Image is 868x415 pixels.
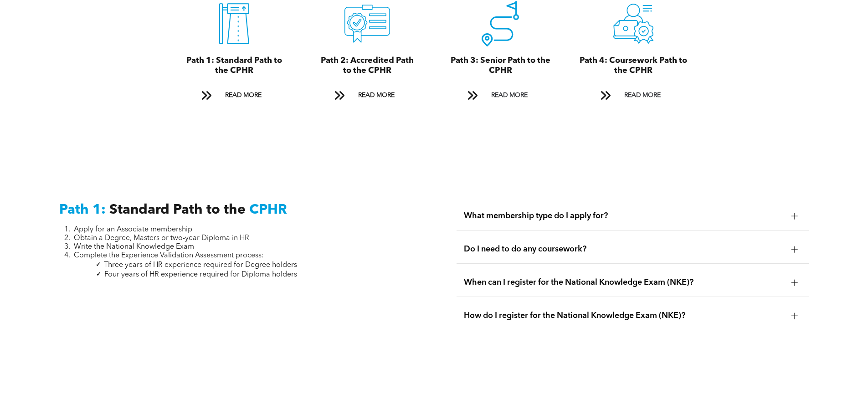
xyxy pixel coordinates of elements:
[186,56,282,75] span: Path 1: Standard Path to the CPHR
[464,311,784,321] span: How do I register for the National Knowledge Exam (NKE)?
[461,87,539,104] a: READ MORE
[74,243,194,251] span: Write the National Knowledge Exam
[580,56,687,75] span: Path 4: Coursework Path to the CPHR
[249,203,287,217] span: CPHR
[464,244,784,254] span: Do I need to do any coursework?
[222,87,265,104] span: READ MORE
[328,87,406,104] a: READ MORE
[74,226,192,233] span: Apply for an Associate membership
[464,277,784,287] span: When can I register for the National Knowledge Exam (NKE)?
[451,56,550,75] span: Path 3: Senior Path to the CPHR
[104,271,297,278] span: Four years of HR experience required for Diploma holders
[104,261,297,269] span: Three years of HR experience required for Degree holders
[74,235,249,242] span: Obtain a Degree, Masters or two-year Diploma in HR
[488,87,531,104] span: READ MORE
[321,56,414,75] span: Path 2: Accredited Path to the CPHR
[109,203,246,217] span: Standard Path to the
[195,87,273,104] a: READ MORE
[464,211,784,221] span: What membership type do I apply for?
[621,87,664,104] span: READ MORE
[594,87,673,104] a: READ MORE
[59,203,106,217] span: Path 1:
[355,87,398,104] span: READ MORE
[74,252,264,259] span: Complete the Experience Validation Assessment process:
